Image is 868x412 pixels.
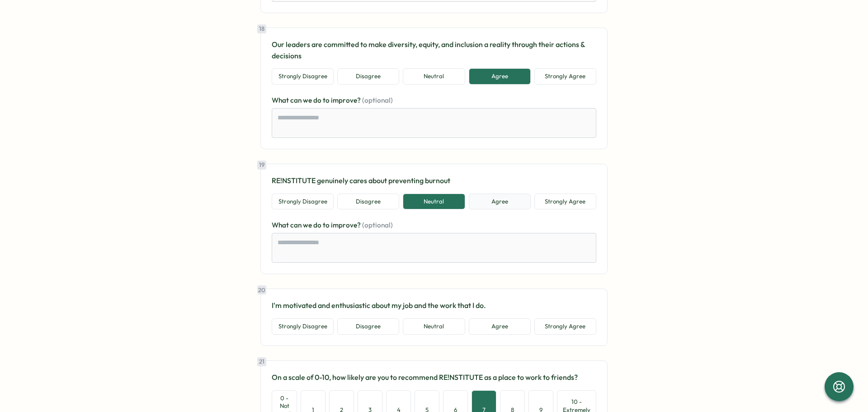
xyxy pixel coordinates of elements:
[272,221,290,229] span: What
[303,221,313,229] span: we
[313,96,323,104] span: do
[272,96,290,104] span: What
[469,68,531,85] button: Agree
[313,221,323,229] span: do
[323,221,331,229] span: to
[534,318,596,335] button: Strongly Agree
[257,357,266,366] div: 21
[403,318,465,335] button: Neutral
[534,194,596,210] button: Strongly Agree
[331,221,362,229] span: improve?
[272,39,596,62] p: Our leaders are committed to make diversity, equity, and inclusion a reality through their action...
[272,300,596,311] p: I'm motivated and enthusiastic about my job and the work that I do.
[337,68,399,85] button: Disagree
[303,96,313,104] span: we
[337,318,399,335] button: Disagree
[257,24,266,33] div: 18
[272,372,596,383] p: On a scale of 0-10, how likely are you to recommend RE!NSTITUTE as a place to work to friends?
[272,194,334,210] button: Strongly Disagree
[272,68,334,85] button: Strongly Disagree
[469,194,531,210] button: Agree
[337,194,399,210] button: Disagree
[362,221,393,229] span: (optional)
[469,318,531,335] button: Agree
[272,175,596,186] p: RE!NSTITUTE genuinely cares about preventing burnout
[534,68,596,85] button: Strongly Agree
[403,194,465,210] button: Neutral
[290,96,303,104] span: can
[257,285,266,294] div: 20
[323,96,331,104] span: to
[290,221,303,229] span: can
[272,318,334,335] button: Strongly Disagree
[331,96,362,104] span: improve?
[403,68,465,85] button: Neutral
[257,161,266,170] div: 19
[362,96,393,104] span: (optional)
